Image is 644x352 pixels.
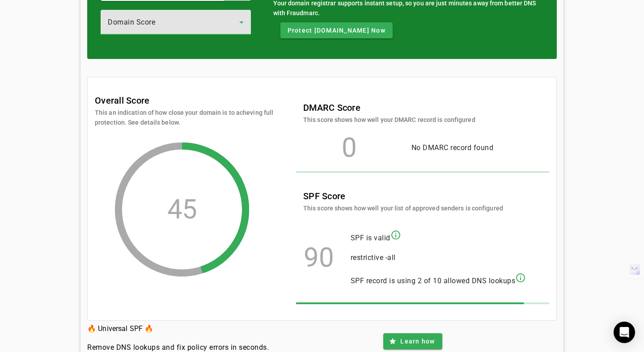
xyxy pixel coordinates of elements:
[303,253,335,262] div: 90
[95,108,274,127] mat-card-subtitle: This an indication of how close your domain is to acheving full protection. See details below.
[383,333,442,349] button: Learn how
[303,189,503,203] mat-card-title: SPF Score
[303,115,475,125] mat-card-subtitle: This score shows how well your DMARC record is configured
[400,337,435,346] span: Learn how
[108,18,155,26] span: Domain Score
[87,323,269,335] h3: 🔥 Universal SPF 🔥
[614,322,635,343] div: Open Intercom Messenger
[303,143,395,152] div: 0
[288,26,386,35] span: Protect [DOMAIN_NAME] Now
[280,22,393,38] button: Protect [DOMAIN_NAME] Now
[390,230,401,240] mat-icon: info_outline
[303,101,475,115] mat-card-title: DMARC Score
[167,205,197,214] div: 45
[515,272,526,283] mat-icon: info_outline
[95,93,149,108] mat-card-title: Overall Score
[303,203,503,213] mat-card-subtitle: This score shows how well your list of approved senders is configured
[411,143,494,152] span: No DMARC record found
[351,253,396,262] span: restrictive -all
[351,234,390,242] span: SPF is valid
[351,277,516,285] span: SPF record is using 2 of 10 allowed DNS lookups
